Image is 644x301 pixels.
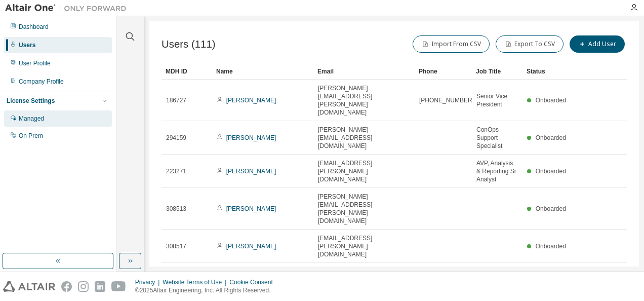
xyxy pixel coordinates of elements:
div: Phone [419,63,468,80]
button: Add User [570,35,625,53]
img: instagram.svg [78,281,89,292]
div: MDH ID [166,63,208,80]
a: [PERSON_NAME] [226,205,276,212]
span: 308517 [166,242,186,250]
div: Company Profile [19,78,64,86]
span: AVP, Analysis & Reporting Sr Analyst [476,159,518,183]
span: [PERSON_NAME][EMAIL_ADDRESS][PERSON_NAME][DOMAIN_NAME] [318,193,410,225]
img: linkedin.svg [95,281,105,292]
div: License Settings [7,97,55,105]
span: Onboarded [536,97,566,104]
div: Name [216,63,309,80]
a: [PERSON_NAME] [226,97,276,104]
span: [PERSON_NAME][EMAIL_ADDRESS][DOMAIN_NAME] [318,126,410,150]
a: [PERSON_NAME] [226,243,276,250]
span: [EMAIL_ADDRESS][PERSON_NAME][DOMAIN_NAME] [318,159,410,183]
span: Onboarded [536,243,566,250]
span: 223271 [166,167,186,175]
img: Altair One [5,3,132,13]
span: [PERSON_NAME][EMAIL_ADDRESS][PERSON_NAME][DOMAIN_NAME] [318,84,410,117]
span: Senior Vice President [476,92,518,108]
div: Dashboard [19,23,49,31]
img: youtube.svg [111,281,126,292]
div: Email [317,63,411,80]
img: altair_logo.svg [3,281,55,292]
a: [PERSON_NAME] [226,134,276,141]
div: On Prem [19,132,43,140]
button: Import From CSV [413,35,490,53]
span: Onboarded [536,134,566,141]
span: [PHONE_NUMBER] [419,96,474,104]
span: 294159 [166,134,186,142]
span: [EMAIL_ADDRESS][PERSON_NAME][DOMAIN_NAME] [318,234,410,258]
button: Export To CSV [496,35,563,53]
p: © 2025 Altair Engineering, Inc. All Rights Reserved. [135,286,279,295]
span: 308513 [166,205,186,213]
span: ConOps Support Specialist [476,126,518,150]
div: Job Title [476,63,518,80]
a: [PERSON_NAME] [226,168,276,175]
div: Cookie Consent [229,278,278,286]
span: Onboarded [536,168,566,175]
span: Onboarded [536,205,566,212]
img: facebook.svg [61,281,72,292]
span: Users (111) [162,39,216,50]
div: Privacy [135,278,163,286]
div: User Profile [19,59,51,67]
div: Status [527,63,569,80]
div: Managed [19,115,44,123]
div: Website Terms of Use [163,278,229,286]
span: 186727 [166,96,186,104]
div: Users [19,41,35,49]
